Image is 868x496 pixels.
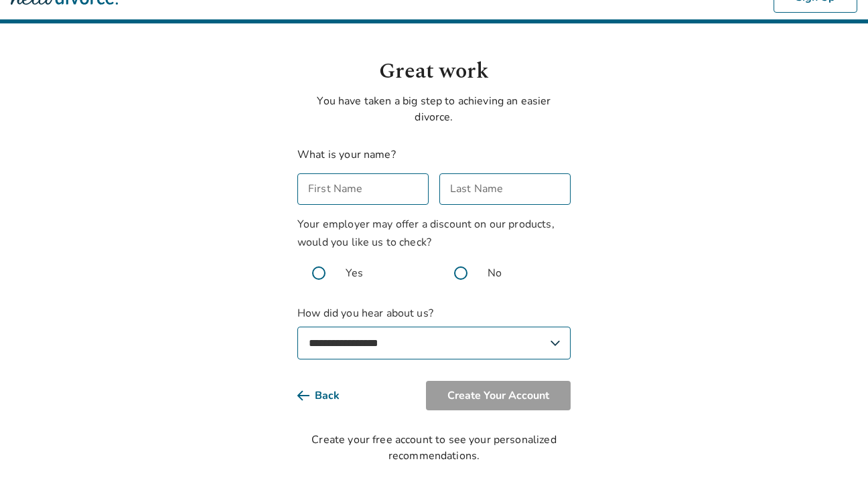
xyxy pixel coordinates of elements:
iframe: Chat Widget [801,432,868,496]
h1: Great work [297,56,571,88]
div: Create your free account to see your personalized recommendations. [297,432,571,464]
label: How did you hear about us? [297,305,571,359]
select: How did you hear about us? [297,327,571,359]
button: Back [297,381,361,410]
span: Yes [346,265,363,281]
button: Create Your Account [426,381,571,410]
span: Your employer may offer a discount on our products, would you like us to check? [297,217,555,250]
p: You have taken a big step to achieving an easier divorce. [297,93,571,125]
span: No [488,265,502,281]
label: What is your name? [297,147,396,162]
